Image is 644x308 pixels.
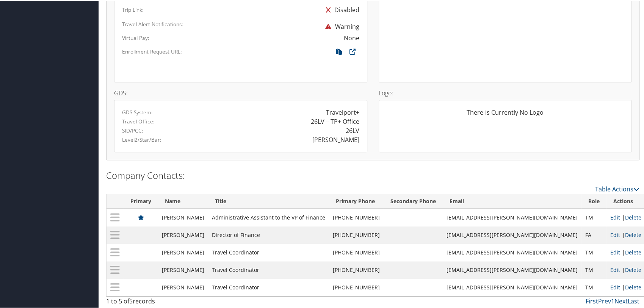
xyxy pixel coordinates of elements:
[122,126,143,134] label: SID/PCC:
[443,226,581,243] td: [EMAIL_ADDRESS][PERSON_NAME][DOMAIN_NAME]
[443,208,581,226] td: [EMAIL_ADDRESS][PERSON_NAME][DOMAIN_NAME]
[581,193,606,208] th: Role
[122,33,149,41] label: Virtual Pay:
[158,193,208,208] th: Name
[625,231,641,238] a: Delete
[208,243,329,261] td: Travel Coordinator
[610,213,620,220] a: Edit
[106,168,639,181] h2: Company Contacts:
[443,261,581,278] td: [EMAIL_ADDRESS][PERSON_NAME][DOMAIN_NAME]
[208,226,329,243] td: Director of Finance
[610,248,620,255] a: Edit
[124,193,158,208] th: Primary
[322,2,359,16] div: Disabled
[443,193,581,208] th: Email
[581,261,606,278] td: TM
[625,283,641,290] a: Delete
[628,296,639,305] a: Last
[610,283,620,290] a: Edit
[598,296,611,305] a: Prev
[329,243,384,261] td: [PHONE_NUMBER]
[581,243,606,261] td: TM
[329,193,384,208] th: Primary Phone
[158,243,208,261] td: [PERSON_NAME]
[581,226,606,243] td: FA
[208,278,329,295] td: Travel Coordinator
[129,296,133,305] span: 5
[158,261,208,278] td: [PERSON_NAME]
[625,265,641,273] a: Delete
[610,265,620,273] a: Edit
[311,116,359,125] div: 26LV – TP+ Office
[625,213,641,220] a: Delete
[122,117,155,125] label: Travel Office:
[208,193,329,208] th: Title
[158,278,208,295] td: [PERSON_NAME]
[443,243,581,261] td: [EMAIL_ADDRESS][PERSON_NAME][DOMAIN_NAME]
[208,261,329,278] td: Travel Coordinator
[625,248,641,255] a: Delete
[610,231,620,238] a: Edit
[329,208,384,226] td: [PHONE_NUMBER]
[344,33,359,42] div: None
[611,296,614,305] a: 1
[387,107,624,122] div: There is Currently No Logo
[158,226,208,243] td: [PERSON_NAME]
[384,193,443,208] th: Secondary Phone
[329,226,384,243] td: [PHONE_NUMBER]
[326,107,359,116] div: Travelport+
[346,125,359,134] div: 26LV
[581,278,606,295] td: TM
[614,296,628,305] a: Next
[321,22,359,30] span: Warning
[208,208,329,226] td: Administrative Assistant to the VP of Finance
[122,5,144,13] label: Trip Link:
[122,47,182,55] label: Enrollment Request URL:
[443,278,581,295] td: [EMAIL_ADDRESS][PERSON_NAME][DOMAIN_NAME]
[379,89,632,95] h4: Logo:
[122,20,183,27] label: Travel Alert Notifications:
[122,108,153,115] label: GDS System:
[329,261,384,278] td: [PHONE_NUMBER]
[122,135,161,143] label: Level2/Star/Bar:
[329,278,384,295] td: [PHONE_NUMBER]
[586,296,598,305] a: First
[158,208,208,226] td: [PERSON_NAME]
[581,208,606,226] td: TM
[595,184,639,193] a: Table Actions
[114,89,367,95] h4: GDS:
[312,134,359,144] div: [PERSON_NAME]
